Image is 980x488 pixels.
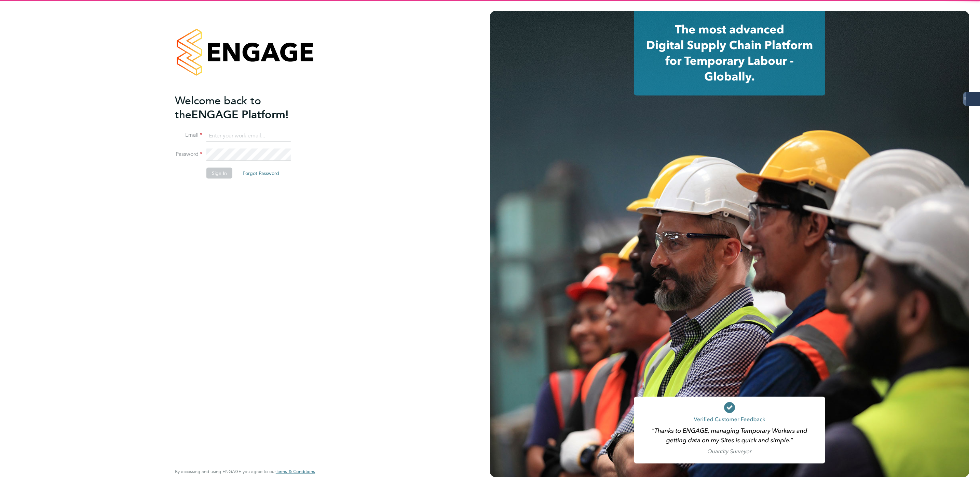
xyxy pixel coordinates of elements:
[175,132,202,139] label: Email
[175,151,202,158] label: Password
[206,168,232,179] button: Sign In
[237,168,285,179] button: Forgot Password
[206,130,291,142] input: Enter your work email...
[276,469,315,474] span: Terms & Conditions
[276,469,315,474] a: Terms & Conditions
[175,93,308,121] h2: ENGAGE Platform!
[175,94,261,121] span: Welcome back to the
[175,469,315,474] span: By accessing and using ENGAGE you agree to our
